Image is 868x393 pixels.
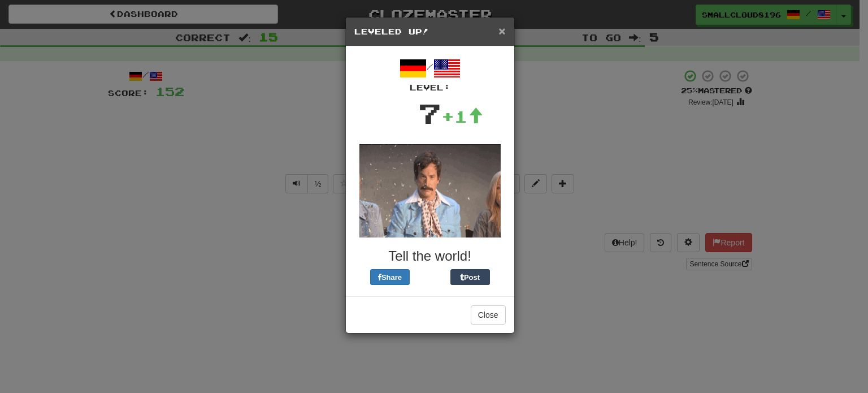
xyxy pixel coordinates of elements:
[498,25,505,37] button: Close
[498,24,505,37] span: ×
[354,82,506,93] div: Level:
[354,55,506,93] div: /
[450,269,490,285] button: Post
[354,26,506,37] h5: Leveled Up!
[471,305,506,325] button: Close
[370,269,410,285] button: Share
[418,93,441,133] div: 7
[359,144,501,237] img: glitter-d35a814c05fa227b87dd154a45a5cc37aaecd56281fd9d9cd8133c9defbd597c.gif
[441,105,483,128] div: +1
[354,249,506,264] h3: Tell the world!
[410,269,450,285] iframe: X Post Button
